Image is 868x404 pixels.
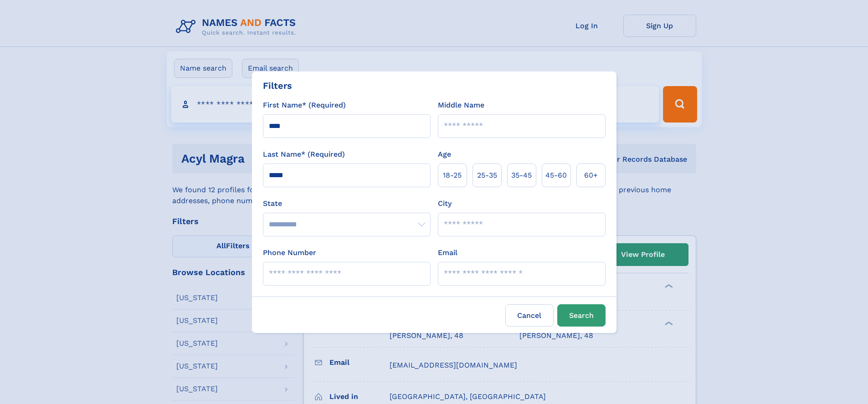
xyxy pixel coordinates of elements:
[263,247,316,258] label: Phone Number
[438,198,452,209] label: City
[263,198,431,209] label: State
[438,247,457,258] label: Email
[511,170,532,181] span: 35‑45
[438,149,451,160] label: Age
[438,100,484,111] label: Middle Name
[505,304,554,327] label: Cancel
[584,170,598,181] span: 60+
[443,170,462,181] span: 18‑25
[263,100,346,111] label: First Name* (Required)
[545,170,567,181] span: 45‑60
[263,79,292,92] div: Filters
[263,149,345,160] label: Last Name* (Required)
[557,304,606,327] button: Search
[477,170,497,181] span: 25‑35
